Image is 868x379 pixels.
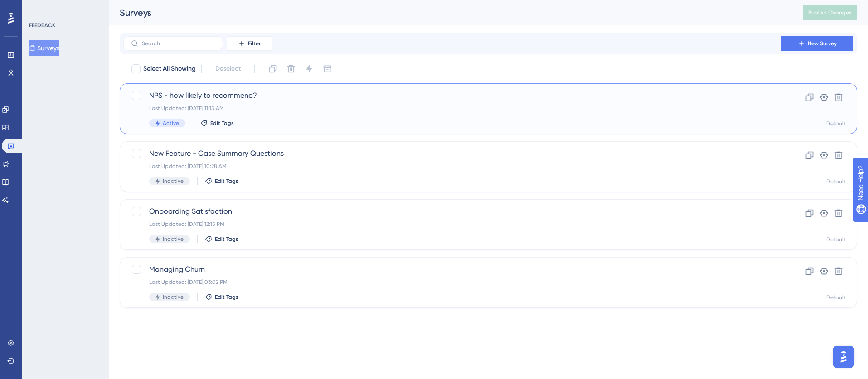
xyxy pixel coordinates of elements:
span: Filter [248,40,261,47]
span: Need Help? [21,2,57,13]
span: New Survey [808,40,837,47]
button: Filter [227,36,272,51]
span: Onboarding Satisfaction [149,206,755,217]
button: Publish Changes [803,5,857,20]
div: Last Updated: [DATE] 03:02 PM [149,278,755,286]
button: Edit Tags [205,235,238,243]
span: Publish Changes [808,9,852,16]
span: Inactive [163,178,184,185]
div: Default [826,236,846,243]
div: Last Updated: [DATE] 10:28 AM [149,163,755,170]
div: Surveys [120,6,780,19]
span: New Feature - Case Summary Questions [149,148,755,159]
span: Edit Tags [215,235,238,243]
iframe: UserGuiding AI Assistant Launcher [830,343,857,370]
span: Inactive [163,293,184,301]
button: Deselect [207,61,249,77]
span: Edit Tags [215,178,238,185]
div: Last Updated: [DATE] 11:15 AM [149,105,755,112]
button: Edit Tags [205,178,238,185]
div: Default [826,120,846,127]
div: Last Updated: [DATE] 12:15 PM [149,221,755,228]
span: Edit Tags [215,293,238,301]
button: New Survey [781,36,853,51]
div: Default [826,178,846,185]
button: Edit Tags [200,120,234,127]
span: Inactive [163,235,184,243]
div: FEEDBACK [29,22,55,29]
div: Default [826,294,846,301]
span: Edit Tags [210,120,234,127]
span: NPS - how likely to recommend? [149,90,755,101]
button: Edit Tags [205,293,238,301]
span: Deselect [215,63,241,74]
input: Search [142,40,215,47]
span: Active [163,120,179,127]
span: Select All Showing [143,63,196,74]
button: Surveys [29,40,59,56]
span: Managing Churn [149,264,755,275]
